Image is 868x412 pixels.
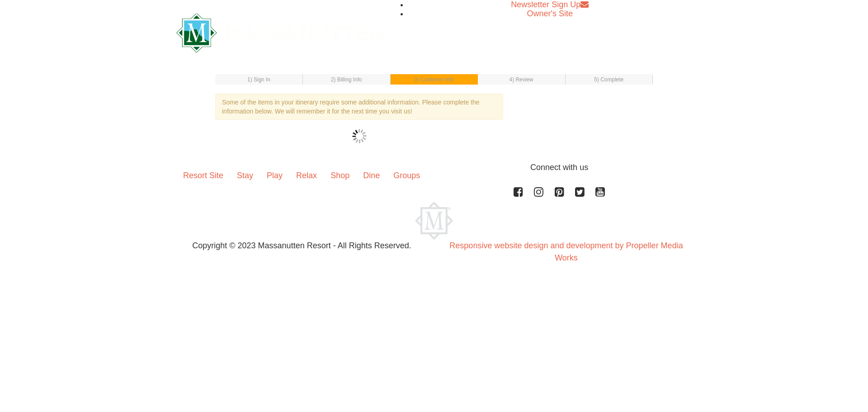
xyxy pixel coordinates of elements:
span: ) Billing Info [334,76,362,83]
img: Massanutten Resort Logo [176,13,383,52]
small: 5 [594,76,623,83]
a: Resort Site [176,161,230,189]
p: Copyright © 2023 Massanutten Resort - All Rights Reserved. [170,240,434,252]
img: Massanutten Resort Logo [415,202,453,240]
span: ) Review [512,76,533,83]
a: Owner's Site [527,9,573,18]
a: Relax [289,161,324,189]
a: Groups [387,161,427,189]
img: wait.gif [352,129,367,143]
a: Responsive website design and development by Propeller Media Works [449,241,683,262]
p: Connect with us [176,161,692,174]
span: ) Complete [597,76,623,83]
span: ) Customer Info [417,76,454,83]
a: Massanutten Resort [176,21,383,42]
small: 3 [414,76,454,83]
a: Dine [356,161,387,189]
small: 1 [247,76,270,83]
a: Shop [324,161,356,189]
small: 4 [509,76,533,83]
span: ) Sign In [250,76,270,83]
div: Some of the items in your itinerary require some additional information. Please complete the info... [215,94,503,120]
a: Stay [230,161,260,189]
a: Play [260,161,289,189]
small: 2 [331,76,362,83]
